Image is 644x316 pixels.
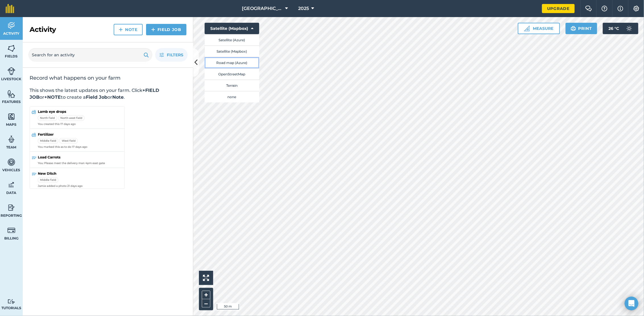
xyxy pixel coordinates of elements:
[7,299,15,304] img: svg+xml;base64,PD94bWwgdmVyc2lvbj0iMS4wIiBlbmNvZGluZz0idXRmLTgiPz4KPCEtLSBHZW5lcmF0b3I6IEFkb2JlIE...
[7,181,15,189] img: svg+xml;base64,PD94bWwgdmVyc2lvbj0iMS4wIiBlbmNvZGluZz0idXRmLTgiPz4KPCEtLSBHZW5lcmF0b3I6IEFkb2JlIE...
[571,25,576,32] img: svg+xml;base64,PHN2ZyB4bWxucz0iaHR0cDovL3d3dy53My5vcmcvMjAwMC9zdmciIHdpZHRoPSIxOSIgaGVpZ2h0PSIyNC...
[624,23,635,34] img: svg+xml;base64,PD94bWwgdmVyc2lvbj0iMS4wIiBlbmNvZGluZz0idXRmLTgiPz4KPCEtLSBHZW5lcmF0b3I6IEFkb2JlIE...
[298,5,309,12] span: 2025
[242,5,283,12] span: [GEOGRAPHIC_DATA]
[518,23,560,34] button: Measure
[112,94,124,100] strong: Note
[205,91,259,102] button: none
[205,57,259,68] button: Road map (Azure)
[7,203,15,212] img: svg+xml;base64,PD94bWwgdmVyc2lvbj0iMS4wIiBlbmNvZGluZz0idXRmLTgiPz4KPCEtLSBHZW5lcmF0b3I6IEFkb2JlIE...
[603,23,638,34] button: 26 °C
[625,297,638,310] div: Open Intercom Messenger
[151,26,155,33] img: svg+xml;base64,PHN2ZyB4bWxucz0iaHR0cDovL3d3dy53My5vcmcvMjAwMC9zdmciIHdpZHRoPSIxNCIgaGVpZ2h0PSIyNC...
[114,24,143,35] a: Note
[119,26,123,33] img: svg+xml;base64,PHN2ZyB4bWxucz0iaHR0cDovL3d3dy53My5vcmcvMjAwMC9zdmciIHdpZHRoPSIxNCIgaGVpZ2h0PSIyNC...
[86,94,107,100] strong: Field Job
[7,67,15,75] img: svg+xml;base64,PD94bWwgdmVyc2lvbj0iMS4wIiBlbmNvZGluZz0idXRmLTgiPz4KPCEtLSBHZW5lcmF0b3I6IEFkb2JlIE...
[155,48,188,62] button: Filters
[6,4,14,13] img: fieldmargin Logo
[601,6,608,11] img: A question mark icon
[30,87,186,101] p: This shows the latest updates on your farm. Click or to create a or .
[7,158,15,166] img: svg+xml;base64,PD94bWwgdmVyc2lvbj0iMS4wIiBlbmNvZGluZz0idXRmLTgiPz4KPCEtLSBHZW5lcmF0b3I6IEFkb2JlIE...
[7,112,15,121] img: svg+xml;base64,PHN2ZyB4bWxucz0iaHR0cDovL3d3dy53My5vcmcvMjAwMC9zdmciIHdpZHRoPSI1NiIgaGVpZ2h0PSI2MC...
[7,44,15,53] img: svg+xml;base64,PHN2ZyB4bWxucz0iaHR0cDovL3d3dy53My5vcmcvMjAwMC9zdmciIHdpZHRoPSI1NiIgaGVpZ2h0PSI2MC...
[205,34,259,46] button: Satellite (Azure)
[566,23,597,34] button: Print
[205,68,259,80] button: OpenStreetMap
[167,52,183,58] span: Filters
[524,26,530,31] img: Ruler icon
[585,6,592,11] img: Two speech bubbles overlapping with the left bubble in the forefront
[30,25,56,34] h2: Activity
[633,6,640,11] img: A cog icon
[30,75,186,81] h2: Record what happens on your farm
[7,90,15,98] img: svg+xml;base64,PHN2ZyB4bWxucz0iaHR0cDovL3d3dy53My5vcmcvMjAwMC9zdmciIHdpZHRoPSI1NiIgaGVpZ2h0PSI2MC...
[542,4,575,13] a: Upgrade
[202,299,210,307] button: –
[205,46,259,57] button: Satellite (Mapbox)
[44,94,61,100] strong: +NOTE
[7,135,15,144] img: svg+xml;base64,PD94bWwgdmVyc2lvbj0iMS4wIiBlbmNvZGluZz0idXRmLTgiPz4KPCEtLSBHZW5lcmF0b3I6IEFkb2JlIE...
[203,275,209,281] img: Four arrows, one pointing top left, one top right, one bottom right and the last bottom left
[146,24,186,35] a: Field Job
[608,23,619,34] span: 26 ° C
[144,51,149,58] img: svg+xml;base64,PHN2ZyB4bWxucz0iaHR0cDovL3d3dy53My5vcmcvMjAwMC9zdmciIHdpZHRoPSIxOSIgaGVpZ2h0PSIyNC...
[28,48,152,62] input: Search for an activity
[205,80,259,91] button: Terrain
[7,226,15,235] img: svg+xml;base64,PD94bWwgdmVyc2lvbj0iMS4wIiBlbmNvZGluZz0idXRmLTgiPz4KPCEtLSBHZW5lcmF0b3I6IEFkb2JlIE...
[7,21,15,30] img: svg+xml;base64,PD94bWwgdmVyc2lvbj0iMS4wIiBlbmNvZGluZz0idXRmLTgiPz4KPCEtLSBHZW5lcmF0b3I6IEFkb2JlIE...
[618,5,623,12] img: svg+xml;base64,PHN2ZyB4bWxucz0iaHR0cDovL3d3dy53My5vcmcvMjAwMC9zdmciIHdpZHRoPSIxNyIgaGVpZ2h0PSIxNy...
[205,23,259,34] button: Satellite (Mapbox)
[202,291,210,299] button: +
